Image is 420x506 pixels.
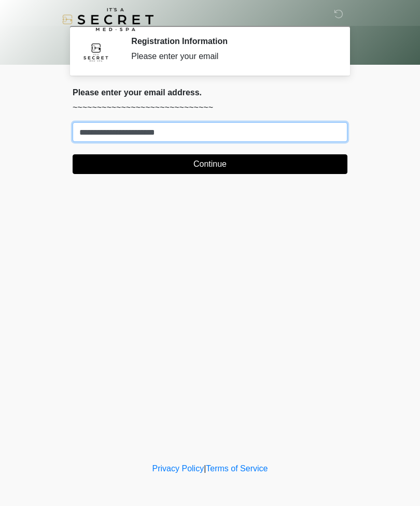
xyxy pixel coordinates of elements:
[62,8,153,31] img: It's A Secret Med Spa Logo
[204,464,206,473] a: |
[73,154,347,174] button: Continue
[131,36,332,46] h2: Registration Information
[206,464,268,473] a: Terms of Service
[80,36,111,67] img: Agent Avatar
[73,88,347,97] h2: Please enter your email address.
[73,102,347,114] p: ~~~~~~~~~~~~~~~~~~~~~~~~~~~~~
[131,50,332,63] div: Please enter your email
[152,464,204,473] a: Privacy Policy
